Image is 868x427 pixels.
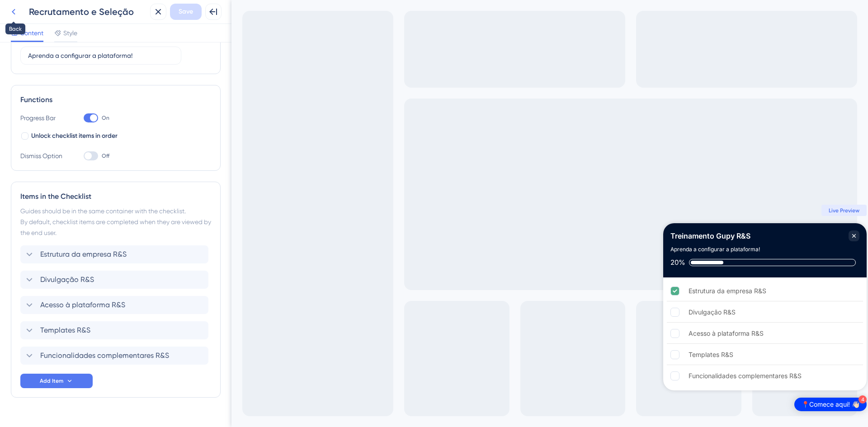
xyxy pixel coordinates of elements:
div: Aprenda a configurar a plataforma! [439,245,528,254]
div: Functions [20,94,211,105]
div: 📍Comece aqui! 👋🏻 [570,400,628,409]
span: Acesso à plataforma R&S [40,300,125,310]
div: Templates R&S is incomplete. [435,345,632,365]
div: Dismiss Option [20,150,66,161]
div: Estrutura da empresa R&S [457,286,535,296]
span: Divulgação R&S [40,274,94,285]
div: Funcionalidades complementares R&S is incomplete. [435,366,632,386]
div: Guides should be in the same container with the checklist. By default, checklist items are comple... [20,206,211,238]
div: Acesso à plataforma R&S is incomplete. [435,324,632,344]
button: Save [170,4,202,20]
span: Unlock checklist items in order [31,131,118,141]
div: Divulgação R&S [457,307,504,318]
div: Close Checklist [617,230,628,241]
div: Acesso à plataforma R&S [457,328,532,339]
span: Live Preview [597,207,628,214]
div: Checklist progress: 20% [439,258,628,267]
div: Items in the Checklist [20,191,211,202]
span: Save [179,6,193,17]
span: Templates R&S [40,325,90,336]
div: Estrutura da empresa R&S is complete. [435,281,632,301]
span: On [102,114,109,122]
div: 4 [627,395,635,404]
button: Add Item [20,374,93,388]
div: Open 📍Comece aqui! 👋🏻 checklist, remaining modules: 4 [563,398,635,411]
div: Divulgação R&S is incomplete. [435,302,632,323]
span: Funcionalidades complementares R&S [40,350,169,361]
div: Progress Bar [20,113,66,123]
span: Content [20,28,43,38]
div: Checklist Container [432,223,635,390]
span: Off [102,152,109,160]
input: Header 2 [28,51,174,61]
div: 20% [439,258,454,267]
div: Templates R&S [457,349,502,360]
div: Treinamento Gupy R&S [439,230,519,241]
div: Funcionalidades complementares R&S [457,371,570,381]
span: Add Item [40,377,63,385]
span: Style [63,28,77,38]
span: Estrutura da empresa R&S [40,249,127,260]
div: Recrutamento e Seleção [29,5,146,18]
div: Checklist items [432,277,635,391]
